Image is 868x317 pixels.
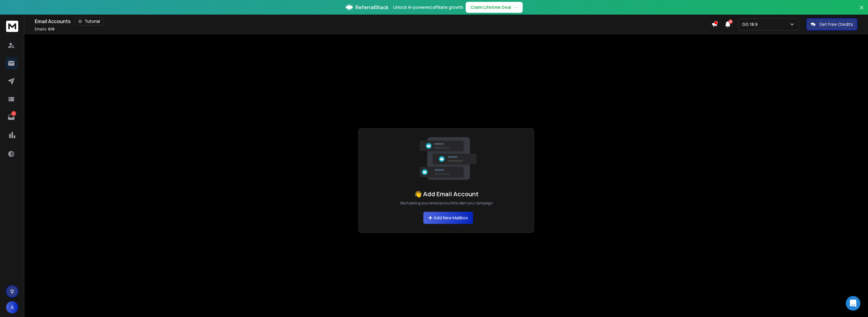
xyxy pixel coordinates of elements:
button: A [6,301,18,313]
button: Close banner [858,4,866,18]
p: Start adding your email accounts to start your campaign [400,201,493,206]
span: → [514,4,518,10]
span: 0 / 0 [48,26,55,32]
a: 6 [5,111,17,123]
button: Add New Mailbox [423,212,473,224]
p: Unlock AI-powered affiliate growth [393,4,463,10]
button: Claim Lifetime Deal→ [466,2,523,13]
h1: 👋 Add Email Account [414,190,478,198]
p: Emails : [35,27,55,32]
span: ReferralStack [355,4,388,11]
button: Get Free Credits [806,18,857,30]
p: 6 [11,111,16,116]
div: Email Accounts [35,17,711,26]
button: Tutorial [74,17,104,26]
p: Get Free Credits [819,21,853,27]
p: GG 18.9 [742,21,760,27]
span: 50 [728,19,733,24]
div: Open Intercom Messenger [846,296,860,311]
